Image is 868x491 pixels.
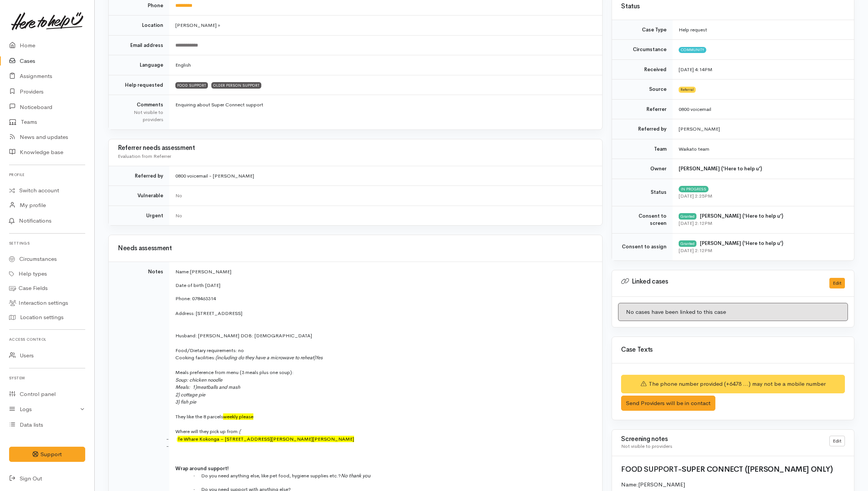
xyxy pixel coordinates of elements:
[175,192,593,200] div: No
[621,278,820,285] h3: Linked cases
[166,436,178,442] span: -
[109,95,169,129] td: Comments
[190,268,231,275] span: [PERSON_NAME]
[679,165,762,172] b: [PERSON_NAME] ('Here to help u')
[700,213,783,219] b: [PERSON_NAME] ('Here to help u')
[201,472,370,479] span: Do you need anything else, like pet food, hygiene supplies etc.?
[9,373,85,383] h6: System
[621,375,845,393] div: The phone number provided (+6478 ...) may not be a mobile number
[621,346,845,354] h3: Case Texts
[679,213,696,219] div: Granted
[612,159,673,179] td: Owner
[175,369,295,376] span: Meals preference from menu (3 meals plus one soup):
[9,170,85,180] h6: Profile
[341,472,370,479] i: No thank you
[109,206,169,225] td: Urgent
[215,354,315,361] i: (including do they have a microwave to reheat)
[618,303,848,321] div: No cases have been linked to this case
[118,109,163,123] div: Not visible to providers
[829,278,845,289] button: Edit
[109,186,169,206] td: Vulnerable
[175,354,315,361] span: Cooking facilities:
[638,481,685,488] span: [PERSON_NAME]
[612,139,673,159] td: Team
[175,465,229,472] span: Wrap around support!
[175,332,312,339] span: Husband: [PERSON_NAME] DOB: [DEMOGRAPHIC_DATA]
[679,66,712,73] time: [DATE] 4:14PM
[621,443,820,450] div: Not visible to providers
[621,3,845,10] h3: Status
[621,396,715,411] button: Send Providers will be in contact
[679,220,845,227] div: [DATE] 2:12PM
[621,465,678,474] span: FOOD SUPPORT
[673,119,854,139] td: [PERSON_NAME]
[612,20,673,40] td: Case Type
[9,447,85,462] button: Support
[178,436,354,442] font: Te Whare Kokonga – [STREET_ADDRESS][PERSON_NAME][PERSON_NAME]
[223,413,253,420] font: weekly please
[118,153,171,159] span: Evaluation from Referrer
[109,35,169,55] td: Email address
[197,384,240,390] i: meatballs and mash
[175,347,244,354] span: Food/Dietary requirements: no
[829,436,845,447] a: Edit
[175,82,208,88] span: FOOD SUPPORT
[679,247,845,254] div: [DATE] 2:12PM
[109,55,169,75] td: Language
[612,79,673,100] td: Source
[109,75,169,95] td: Help requested
[679,146,709,152] span: Waikato team
[679,240,696,246] div: Granted
[175,377,222,383] i: Soup: chicken noodle
[9,238,85,248] h6: Settings
[109,16,169,36] td: Location
[679,192,845,200] div: [DATE] 2:25PM
[673,99,854,119] td: 0800 voicemail
[169,95,602,129] td: Enquiring about Super Connect support
[9,334,85,344] h6: Access control
[205,282,220,288] span: [DATE]
[194,473,201,479] span: ·
[239,428,240,435] i: (
[679,87,696,93] span: Referral
[673,20,854,40] td: Help request
[175,399,196,405] i: 3) fish pie
[175,212,593,220] div: No
[679,186,709,192] span: In progress
[612,119,673,139] td: Referred by
[612,233,673,260] td: Consent to assign
[315,354,323,361] i: Yes
[678,465,833,474] span: -
[175,428,240,435] span: Where will they pick up from:
[175,282,205,288] span: Date of birth:
[682,465,832,474] b: SUPER CONNECT ([PERSON_NAME] ONLY)
[621,436,820,443] h3: Screening notes
[175,310,195,316] span: Address:
[621,481,638,488] span: Name:
[166,443,178,449] span: -
[612,59,673,79] td: Received
[175,22,220,28] span: [PERSON_NAME] »
[612,40,673,60] td: Circumstance
[700,240,783,246] b: [PERSON_NAME] ('Here to help u')
[118,145,593,152] h3: Referrer needs assessment
[175,384,197,390] i: Meals: 1)
[118,245,593,252] h3: Needs assessment
[679,47,706,53] span: Community
[612,206,673,233] td: Consent to screen
[109,166,169,186] td: Referred by
[169,166,602,186] td: 0800 voicemail - [PERSON_NAME]
[612,179,673,206] td: Status
[169,55,602,75] td: English
[175,295,191,302] span: Phone:
[192,295,216,302] span: 078463314
[211,82,261,88] span: OLDER PERSON SUPPORT
[175,391,205,398] i: 2) cottage pie
[175,268,190,275] span: Name:
[612,99,673,119] td: Referrer
[175,413,253,420] span: They like the 8 parcels
[196,310,242,316] span: [STREET_ADDRESS]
